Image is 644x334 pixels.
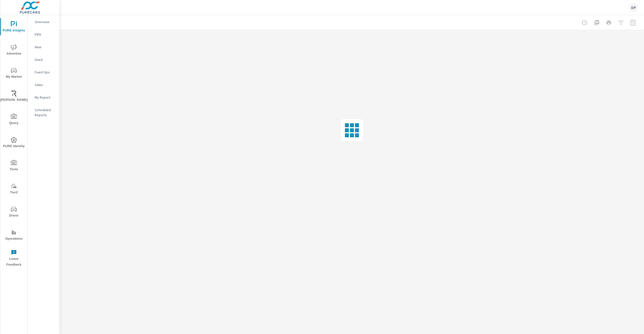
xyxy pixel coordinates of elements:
[28,43,60,51] div: New
[35,70,56,75] p: Fixed Ops
[28,94,60,101] div: My Report
[2,114,26,126] span: Query
[2,21,26,33] span: PURE Insights
[2,229,26,242] span: Operations
[35,32,56,37] p: PIPA
[2,44,26,57] span: Advertise
[35,95,56,100] p: My Report
[28,31,60,38] div: PIPA
[0,15,27,270] div: nav menu
[2,137,26,149] span: PURE Identity
[28,18,60,26] div: Overview
[2,91,26,103] span: [PERSON_NAME]
[28,106,60,119] div: Scheduled Reports
[35,45,56,50] p: New
[35,19,56,24] p: Overview
[28,81,60,89] div: Sales
[2,183,26,195] span: Tier2
[35,57,56,62] p: Used
[2,249,26,268] span: Leave Feedback
[2,67,26,80] span: My Market
[629,3,638,12] div: DP
[35,82,56,87] p: Sales
[2,206,26,219] span: Driver
[28,68,60,76] div: Fixed Ops
[2,160,26,172] span: Tools
[28,56,60,63] div: Used
[35,107,56,117] p: Scheduled Reports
